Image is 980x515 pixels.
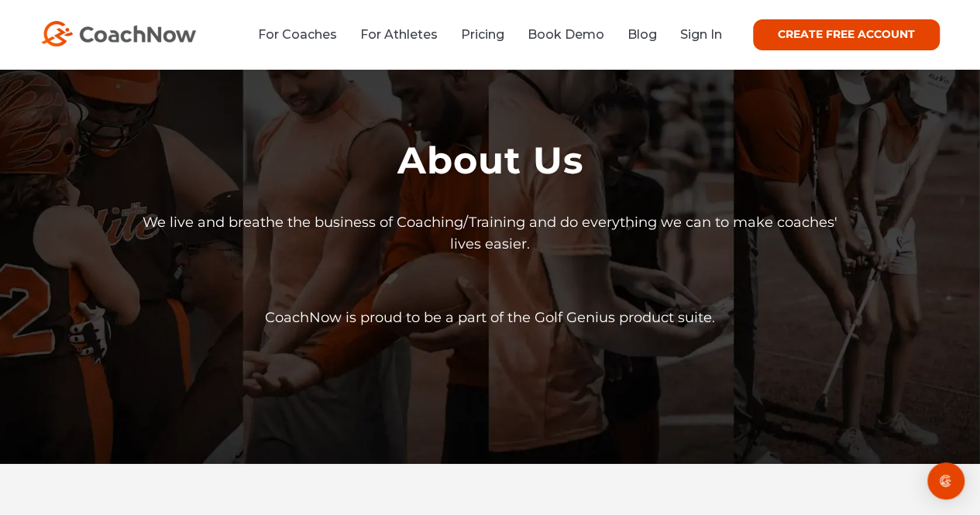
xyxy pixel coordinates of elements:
div: Open Intercom Messenger [927,462,965,500]
p: We live and breathe the business of Coaching/Training and do everything we can to make coaches' l... [134,201,847,279]
a: Sign In [680,27,722,42]
a: For Athletes [360,27,438,42]
a: Pricing [461,27,504,42]
p: CoachNow is proud to be a part of the Golf Genius product suite. [134,296,847,352]
a: Book Demo [528,27,604,42]
strong: About Us [397,138,583,183]
a: For Coaches [258,27,337,42]
img: CoachNow Logo [41,21,196,46]
a: Blog [628,27,657,42]
a: CREATE FREE ACCOUNT [753,19,940,50]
